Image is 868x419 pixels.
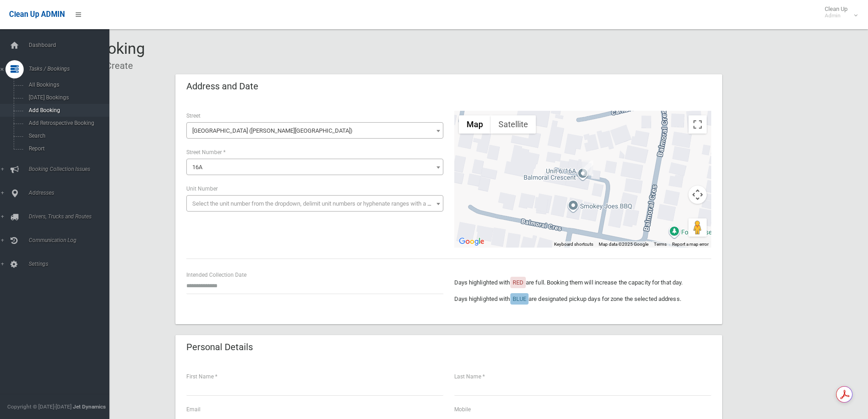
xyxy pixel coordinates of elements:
button: Show satellite imagery [491,115,536,134]
span: RED [513,279,524,286]
button: Toggle fullscreen view [688,115,707,134]
span: Balmoral Crescent (GEORGES HALL 2198) [186,122,443,139]
span: Settings [26,261,116,267]
div: 16A Balmoral Crescent, GEORGES HALL NSW 2198 [582,160,593,176]
li: Create [99,57,133,74]
small: Admin [825,12,847,19]
span: Select the unit number from the dropdown, delimit unit numbers or hyphenate ranges with a comma [192,200,447,207]
span: Booking Collection Issues [26,166,116,172]
span: Clean Up [820,5,857,19]
p: Days highlighted with are designated pickup days for zone the selected address. [454,294,711,305]
span: Copyright © [DATE]-[DATE] [7,403,72,410]
span: Addresses [26,190,116,196]
span: Clean Up ADMIN [9,10,65,19]
header: Address and Date [175,78,269,95]
a: Open this area in Google Maps (opens a new window) [457,236,487,248]
button: Drag Pegman onto the map to open Street View [688,218,707,237]
span: 16A [192,164,202,171]
span: Report [26,145,108,152]
span: Balmoral Crescent (GEORGES HALL 2198) [189,124,441,137]
span: Add Booking [26,107,108,114]
button: Keyboard shortcuts [554,241,593,248]
span: Communication Log [26,237,116,243]
span: Map data ©2025 Google [599,242,648,247]
span: 16A [189,161,441,174]
a: Report a map error [672,242,709,247]
button: Map camera controls [688,186,707,204]
button: Show street map [459,115,491,134]
span: 16A [186,159,443,175]
a: Terms (opens in new tab) [654,242,667,247]
span: All Bookings [26,82,108,88]
span: Tasks / Bookings [26,66,116,72]
span: [DATE] Bookings [26,94,108,101]
header: Personal Details [175,338,264,356]
img: Google [457,236,487,248]
span: Add Retrospective Booking [26,120,108,126]
span: BLUE [513,295,526,302]
span: Dashboard [26,42,116,48]
span: Search [26,133,108,139]
strong: Jet Dynamics [73,403,106,410]
p: Days highlighted with are full. Booking them will increase the capacity for that day. [454,277,711,288]
span: Drivers, Trucks and Routes [26,213,116,220]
